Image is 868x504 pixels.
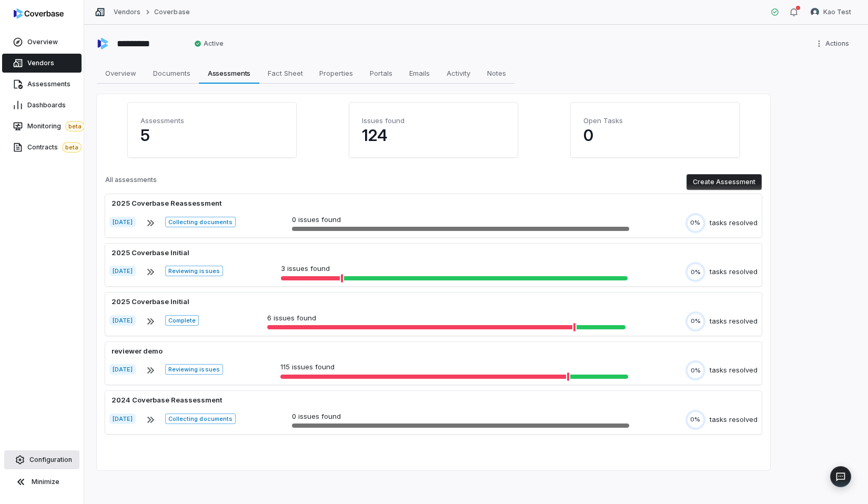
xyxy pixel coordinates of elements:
span: Properties [315,66,357,80]
span: Emails [405,66,434,80]
span: 0% [691,317,701,325]
span: Overview [101,66,140,80]
span: Assessments [27,80,70,88]
span: Documents [149,66,195,80]
span: [DATE] [109,266,136,276]
a: Overview [2,33,82,52]
h4: Open Tasks [583,115,726,126]
div: tasks resolved [710,267,758,277]
div: 2025 Coverbase Initial [109,297,191,307]
p: 0 issues found [292,215,629,225]
span: Complete [165,315,199,326]
span: Collecting documents [165,414,236,424]
a: Coverbase [154,8,189,16]
span: 0% [691,268,701,276]
span: Monitoring [27,121,85,132]
a: Contractsbeta [2,138,82,157]
span: Fact Sheet [264,66,307,80]
div: tasks resolved [710,218,758,228]
span: Overview [27,38,58,46]
a: Monitoringbeta [2,117,82,136]
button: More actions [812,36,855,52]
div: 2025 Coverbase Reassessment [109,198,224,209]
span: Reviewing issues [165,364,223,375]
span: Activity [442,66,475,80]
a: Dashboards [2,96,82,115]
span: Minimize [32,478,59,486]
img: logo-D7KZi-bG.svg [14,8,64,19]
a: Assessments [2,75,82,94]
span: Kao Test [823,8,851,16]
a: Configuration [4,450,79,469]
p: 0 [583,126,726,145]
p: 115 issues found [280,362,628,372]
div: reviewer demo [109,346,165,357]
span: Configuration [29,456,72,464]
a: Vendors [114,8,140,16]
span: Collecting documents [165,217,236,227]
p: 6 issues found [267,313,625,324]
div: tasks resolved [710,415,758,425]
div: tasks resolved [710,365,758,376]
span: beta [62,142,82,153]
span: Active [194,39,224,48]
span: beta [65,121,85,132]
span: 0% [690,416,700,424]
div: 2025 Coverbase Initial [109,248,191,258]
span: Notes [483,66,510,80]
button: Minimize [4,471,79,492]
span: Contracts [27,142,82,153]
img: Kao Test avatar [811,8,819,16]
span: [DATE] [109,217,136,227]
div: tasks resolved [710,316,758,327]
div: 2024 Coverbase Reassessment [109,395,224,406]
p: 5 [140,126,284,145]
span: [DATE] [109,364,136,375]
span: [DATE] [109,414,136,424]
p: All assessments [105,176,157,188]
h4: Assessments [140,115,284,126]
p: 0 issues found [292,411,629,422]
button: Create Assessment [687,174,762,190]
h4: Issues found [362,115,505,126]
button: Kao Test avatarKao Test [804,4,857,20]
span: Dashboards [27,101,66,109]
a: Vendors [2,54,82,73]
span: Vendors [27,59,54,67]
span: [DATE] [109,315,136,326]
p: 3 issues found [281,264,628,274]
span: 0% [691,367,701,375]
span: 0% [690,219,700,227]
p: 124 [362,126,505,145]
span: Reviewing issues [165,266,223,276]
span: Portals [366,66,397,80]
span: Assessments [204,66,255,80]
